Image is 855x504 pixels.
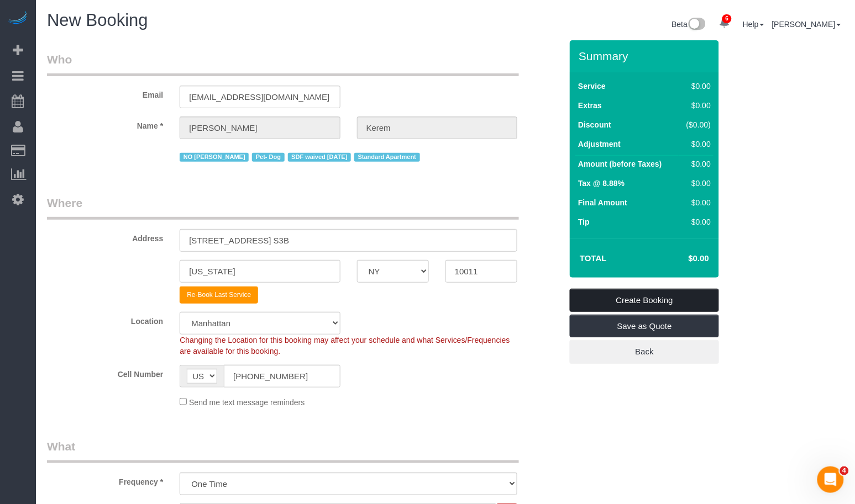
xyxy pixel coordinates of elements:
[655,254,709,263] h4: $0.00
[681,119,711,130] div: ($0.00)
[180,153,249,162] span: NO [PERSON_NAME]
[688,18,706,32] img: New interface
[39,116,171,131] label: Name *
[772,20,841,29] a: [PERSON_NAME]
[681,139,711,150] div: $0.00
[445,260,517,283] input: Zip Code
[743,20,764,29] a: Help
[39,365,171,380] label: Cell Number
[47,195,519,220] legend: Where
[570,340,719,363] a: Back
[681,178,711,189] div: $0.00
[252,153,284,162] span: Pet- Dog
[840,466,849,475] span: 4
[354,153,420,162] span: Standard Apartment
[580,253,607,263] strong: Total
[189,398,305,407] span: Send me text message reminders
[817,466,844,493] iframe: Intercom live chat
[180,86,340,108] input: Email
[357,116,517,139] input: Last Name
[681,216,711,227] div: $0.00
[579,50,714,62] h3: Summary
[39,229,171,244] label: Address
[578,139,621,150] label: Adjustment
[180,336,510,356] span: Changing the Location for this booking may affect your schedule and what Services/Frequencies are...
[7,11,29,26] img: Automaid Logo
[578,216,590,227] label: Tip
[570,315,719,338] a: Save as Quote
[288,153,351,162] span: SDF waived [DATE]
[578,178,625,189] label: Tax @ 8.88%
[578,158,662,169] label: Amount (before Taxes)
[39,473,171,487] label: Frequency *
[39,86,171,100] label: Email
[578,119,611,130] label: Discount
[578,100,602,111] label: Extras
[681,158,711,169] div: $0.00
[180,260,340,283] input: City
[681,100,711,111] div: $0.00
[47,51,519,76] legend: Who
[47,10,148,30] span: New Booking
[578,81,606,92] label: Service
[180,116,340,139] input: First Name
[570,289,719,312] a: Create Booking
[714,11,735,35] a: 6
[672,20,706,29] a: Beta
[681,197,711,208] div: $0.00
[180,287,258,304] button: Re-Book Last Service
[39,312,171,327] label: Location
[578,197,627,208] label: Final Amount
[722,14,732,23] span: 6
[224,365,340,388] input: Cell Number
[47,438,519,463] legend: What
[681,81,711,92] div: $0.00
